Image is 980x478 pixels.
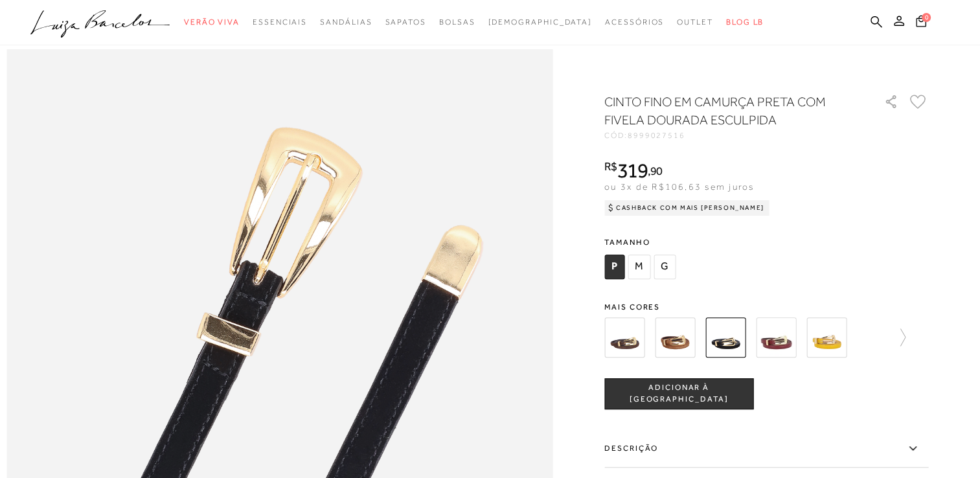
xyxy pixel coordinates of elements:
[628,131,685,140] span: 8999027516
[184,10,240,34] a: categoryNavScreenReaderText
[385,10,426,34] a: categoryNavScreenReaderText
[650,164,663,177] span: 90
[756,317,796,358] img: CINTO FINO EM COURO MARSALA COM MAXI FIVELA
[648,165,663,177] i: ,
[604,200,769,216] div: Cashback com Mais [PERSON_NAME]
[604,233,679,252] span: Tamanho
[604,131,863,139] div: CÓD:
[320,17,372,27] span: Sandálias
[253,17,307,27] span: Essenciais
[628,255,650,279] span: M
[705,317,746,358] img: CINTO FINO EM CAMURÇA PRETA COM FIVELA DOURADA ESCULPIDA
[726,10,764,34] a: BLOG LB
[385,17,426,27] span: Sapatos
[922,13,931,22] span: 0
[488,10,592,34] a: noSubCategoriesText
[605,10,664,34] a: categoryNavScreenReaderText
[605,382,753,405] span: ADICIONAR À [GEOGRAPHIC_DATA]
[320,10,372,34] a: categoryNavScreenReaderText
[806,317,847,358] img: CINTO FINO EM COURO AMARELO HONEY COM MAXI FIVELA
[184,17,240,27] span: Verão Viva
[488,17,592,27] span: [DEMOGRAPHIC_DATA]
[605,17,664,27] span: Acessórios
[655,317,695,358] img: CINTO FINO EM CAMURÇA CARAMELO COM FIVELA DOURADA ESCULPIDA
[253,10,307,34] a: categoryNavScreenReaderText
[726,17,764,27] span: BLOG LB
[677,10,713,34] a: categoryNavScreenReaderText
[604,161,617,172] i: R$
[654,255,676,279] span: G
[604,303,928,311] span: Mais cores
[617,159,648,182] span: 319
[604,317,644,358] img: CINTO FINO EM CAMURÇA CAFÉ COM FIVELA DOURADA ESCULPIDA
[604,181,754,192] span: ou 3x de R$106,63 sem juros
[604,378,753,409] button: ADICIONAR À [GEOGRAPHIC_DATA]
[439,17,475,27] span: Bolsas
[604,430,928,468] label: Descrição
[912,14,930,32] button: 0
[677,17,713,27] span: Outlet
[604,93,847,129] h1: CINTO FINO EM CAMURÇA PRETA COM FIVELA DOURADA ESCULPIDA
[439,10,475,34] a: categoryNavScreenReaderText
[604,255,624,279] span: P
